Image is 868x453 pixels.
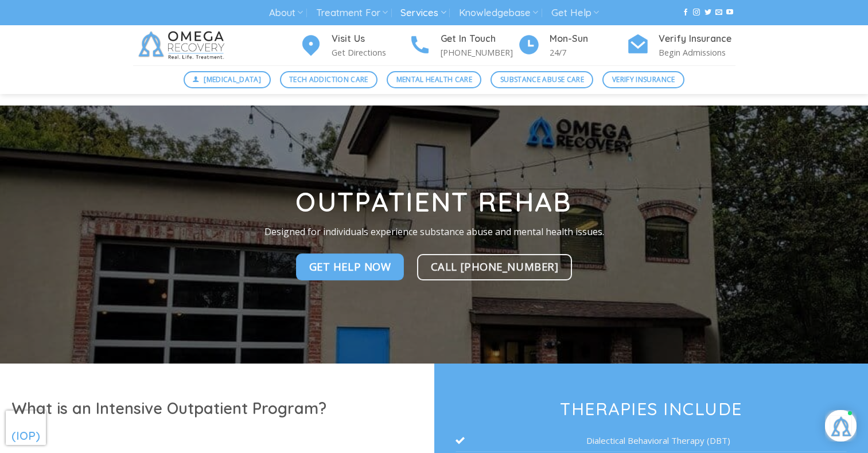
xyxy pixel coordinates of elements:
[693,9,700,17] a: Follow on Instagram
[11,399,423,419] h1: What is an Intensive Outpatient Program?
[441,46,517,59] p: [PHONE_NUMBER]
[456,400,846,417] h3: Therapies Include
[551,2,599,24] a: Get Help
[550,46,626,59] p: 24/7
[408,32,517,60] a: Get In Touch [PHONE_NUMBER]
[316,2,388,24] a: Treatment For
[299,32,408,60] a: Visit Us Get Directions
[248,225,620,240] p: Designed for individuals experience substance abuse and mental health issues.
[387,71,481,88] a: Mental Health Care
[704,9,711,17] a: Follow on Twitter
[396,74,472,85] span: Mental Health Care
[133,25,233,65] img: Omega Recovery
[280,71,378,88] a: Tech Addiction Care
[659,32,735,46] h4: Verify Insurance
[417,254,573,280] a: Call [PHONE_NUMBER]
[269,2,303,24] a: About
[296,254,404,280] a: Get Help NOw
[682,9,689,17] a: Follow on Facebook
[612,74,675,85] span: Verify Insurance
[332,32,408,46] h4: Visit Us
[459,2,538,24] a: Knowledgebase
[400,2,446,24] a: Services
[456,429,846,452] li: Dialectical Behavioral Therapy (DBT)
[441,32,517,46] h4: Get In Touch
[295,185,572,218] strong: Outpatient Rehab
[491,71,593,88] a: Substance Abuse Care
[431,258,559,275] span: Call [PHONE_NUMBER]
[184,71,271,88] a: [MEDICAL_DATA]
[715,9,722,17] a: Send us an email
[726,9,733,17] a: Follow on YouTube
[659,46,735,59] p: Begin Admissions
[289,74,368,85] span: Tech Addiction Care
[602,71,684,88] a: Verify Insurance
[332,46,408,59] p: Get Directions
[626,32,735,60] a: Verify Insurance Begin Admissions
[11,428,40,443] span: (IOP)
[204,74,261,85] span: [MEDICAL_DATA]
[309,259,391,275] span: Get Help NOw
[500,74,584,85] span: Substance Abuse Care
[550,32,626,46] h4: Mon-Sun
